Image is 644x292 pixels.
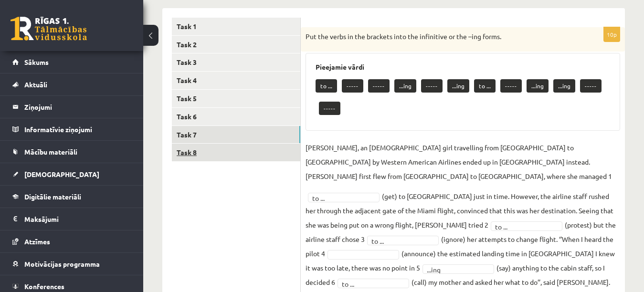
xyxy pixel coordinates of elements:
[12,73,131,95] a: Aktuāli
[24,282,64,291] span: Konferences
[427,265,481,274] span: ...ing
[172,108,300,125] a: Task 6
[316,63,610,71] h3: Pieejamie vārdi
[447,79,469,93] p: ...ing
[495,222,549,231] span: to ...
[24,96,131,118] legend: Ziņojumi
[371,236,426,246] span: to ...
[172,18,300,35] a: Task 1
[12,230,131,252] a: Atzīmes
[12,163,131,185] a: [DEMOGRAPHIC_DATA]
[24,147,77,156] span: Mācību materiāli
[24,237,50,246] span: Atzīmes
[24,208,131,230] legend: Maksājumi
[422,264,494,274] a: ...ing
[24,260,100,268] span: Motivācijas programma
[11,17,87,41] a: Rīgas 1. Tālmācības vidusskola
[12,51,131,73] a: Sākums
[306,32,572,42] p: Put the verbs in the brackets into the infinitive or the –ing forms.
[527,79,549,93] p: ...ing
[24,170,99,178] span: [DEMOGRAPHIC_DATA]
[172,72,300,89] a: Task 4
[24,80,47,89] span: Aktuāli
[172,144,300,161] a: Task 8
[12,141,131,163] a: Mācību materiāli
[316,79,337,93] p: to ...
[338,279,409,288] a: to ...
[172,90,300,107] a: Task 5
[172,126,300,144] a: Task 7
[474,79,496,93] p: to ...
[24,192,81,201] span: Digitālie materiāli
[553,79,575,93] p: ...ing
[12,208,131,230] a: Maksājumi
[580,79,602,93] p: -----
[308,193,380,202] a: to ...
[319,102,340,115] p: -----
[367,236,439,245] a: to ...
[500,79,522,93] p: -----
[312,193,367,203] span: to ...
[306,140,620,183] p: [PERSON_NAME], an [DEMOGRAPHIC_DATA] girl travelling from [GEOGRAPHIC_DATA] to [GEOGRAPHIC_DATA] ...
[172,36,300,53] a: Task 2
[24,58,49,66] span: Sākums
[24,118,131,140] legend: Informatīvie ziņojumi
[421,79,443,93] p: -----
[342,79,363,93] p: -----
[12,253,131,275] a: Motivācijas programma
[368,79,390,93] p: -----
[394,79,416,93] p: ...ing
[603,27,620,42] p: 10p
[172,53,300,71] a: Task 3
[491,221,562,231] a: to ...
[12,186,131,208] a: Digitālie materiāli
[12,118,131,140] a: Informatīvie ziņojumi
[342,279,396,289] span: to ...
[12,96,131,118] a: Ziņojumi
